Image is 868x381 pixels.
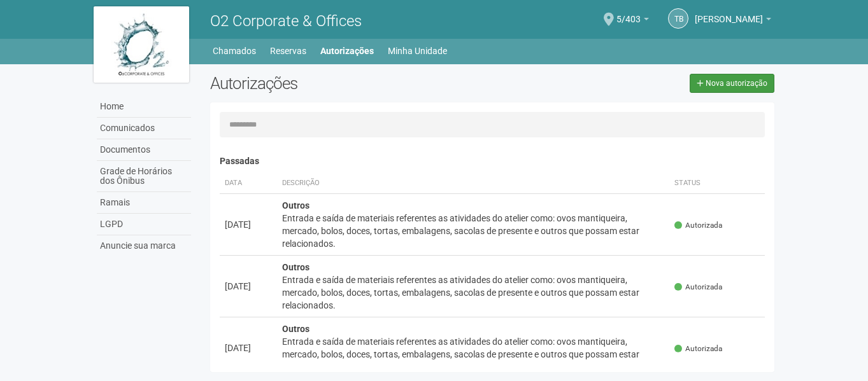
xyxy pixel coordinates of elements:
[97,192,191,214] a: Ramais
[97,139,191,161] a: Documentos
[282,200,309,211] strong: Outros
[706,79,767,88] span: Nova autorização
[320,42,374,60] a: Autorizações
[270,42,306,60] a: Reservas
[695,16,771,26] a: [PERSON_NAME]
[282,274,665,312] div: Entrada e saída de materiais referentes as atividades do atelier como: ovos mantiqueira, mercado,...
[220,156,765,166] h4: Passadas
[616,2,641,24] span: 5/403
[388,42,447,60] a: Minha Unidade
[225,218,272,231] div: [DATE]
[674,220,722,231] span: Autorizada
[668,8,688,29] a: TB
[695,2,763,24] span: Tatiana Buxbaum Grecco
[97,161,191,192] a: Grade de Horários dos Ônibus
[94,6,189,83] img: logo.jpg
[97,96,191,118] a: Home
[277,173,670,194] th: Descrição
[669,173,765,194] th: Status
[282,324,309,334] strong: Outros
[282,262,309,272] strong: Outros
[97,214,191,235] a: LGPD
[282,212,665,250] div: Entrada e saída de materiais referentes as atividades do atelier como: ovos mantiqueira, mercado,...
[210,74,483,93] h2: Autorizações
[97,118,191,139] a: Comunicados
[690,74,774,93] a: Nova autorização
[225,280,272,293] div: [DATE]
[213,42,256,60] a: Chamados
[210,12,362,30] span: O2 Corporate & Offices
[97,235,191,256] a: Anuncie sua marca
[674,343,722,354] span: Autorizada
[225,342,272,354] div: [DATE]
[616,16,649,26] a: 5/403
[282,335,665,373] div: Entrada e saída de materiais referentes as atividades do atelier como: ovos mantiqueira, mercado,...
[220,173,277,194] th: Data
[674,282,722,293] span: Autorizada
